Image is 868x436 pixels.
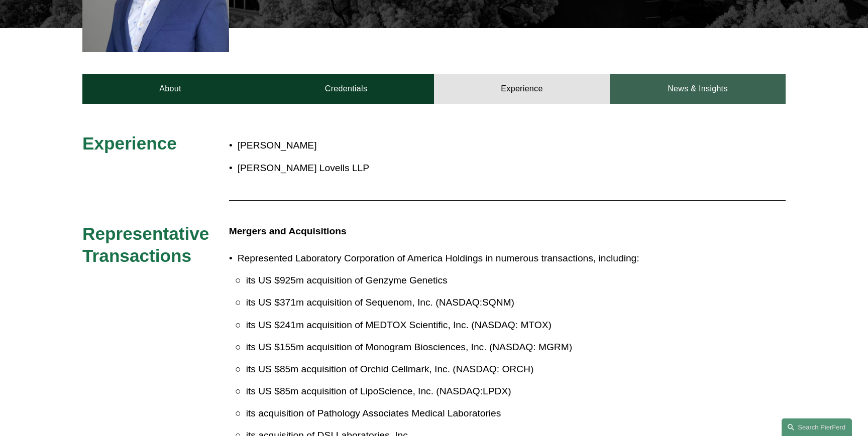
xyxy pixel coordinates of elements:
p: its US $85m acquisition of LipoScience, Inc. (NASDAQ:LPDX) [246,383,698,400]
p: its acquisition of Pathology Associates Medical Laboratories [246,405,698,422]
a: About [82,74,258,104]
p: Represented Laboratory Corporation of America Holdings in numerous transactions, including: [238,250,698,267]
a: Experience [434,74,610,104]
p: its US $371m acquisition of Sequenom, Inc. (NASDAQ:SQNM) [246,294,698,312]
a: Search this site [782,418,852,436]
p: [PERSON_NAME] [238,137,698,155]
p: its US $241m acquisition of MEDTOX Scientific, Inc. (NASDAQ: MTOX) [246,317,698,334]
p: [PERSON_NAME] Lovells LLP [238,160,698,177]
strong: Mergers and Acquisitions [229,226,347,236]
a: News & Insights [610,74,786,104]
span: Representative Transactions [82,224,214,265]
a: Credentials [258,74,434,104]
p: its US $925m acquisition of Genzyme Genetics [246,272,698,289]
p: its US $85m acquisition of Orchid Cellmark, Inc. (NASDAQ: ORCH) [246,361,698,378]
span: Experience [82,133,177,153]
p: its US $155m acquisition of Monogram Biosciences, Inc. (NASDAQ: MGRM) [246,339,698,356]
